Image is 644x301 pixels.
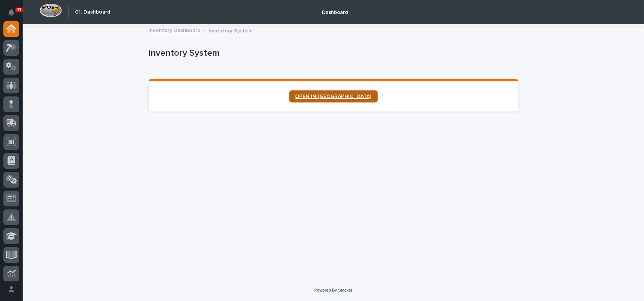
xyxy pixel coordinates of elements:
[314,288,352,292] a: Powered By Stacker
[209,26,253,34] p: Inventory System
[9,9,19,21] div: Notifications91
[295,94,372,99] span: OPEN IN [GEOGRAPHIC_DATA]
[289,90,378,102] a: OPEN IN [GEOGRAPHIC_DATA]
[75,9,110,15] h2: 01. Dashboard
[3,5,19,20] button: Notifications
[149,26,201,34] a: Inventory Dashboard
[40,3,62,17] img: Workspace Logo
[17,7,22,12] p: 91
[149,48,515,59] p: Inventory System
